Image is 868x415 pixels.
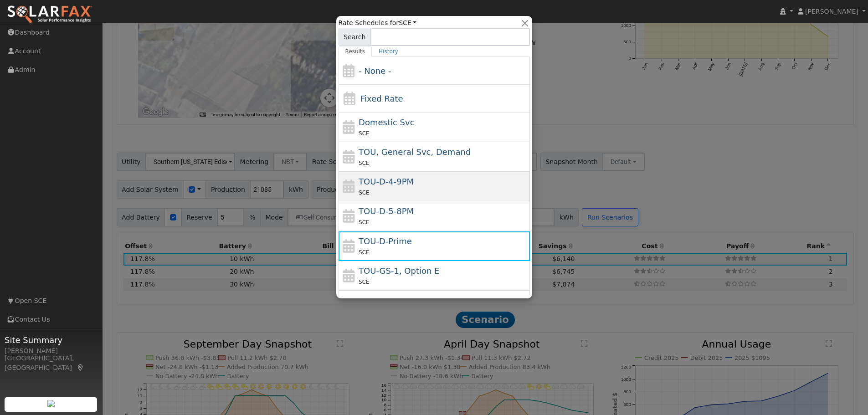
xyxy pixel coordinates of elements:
[47,400,55,407] img: retrieve
[359,236,412,246] span: TOU-D-Prime
[5,354,98,373] div: [GEOGRAPHIC_DATA], [GEOGRAPHIC_DATA]
[359,130,370,137] span: SCE
[339,28,371,46] span: Search
[360,94,403,103] span: Fixed Rate
[399,19,416,26] a: SCE
[359,296,439,305] span: TOU-GS-2, Option E
[359,219,370,225] span: SCE
[7,5,92,24] img: SolarFax
[339,18,417,28] span: Rate Schedules for
[359,177,414,186] span: TOU-D-4-9PM
[359,279,370,285] span: SCE
[359,147,471,157] span: Time of Use, General Service, Demand Metered, Critical Peak Option: TOU-GS-2 CPP, Three Phase (2k...
[359,118,415,127] span: Domestic Service
[359,66,391,76] span: - None -
[359,160,370,166] span: SCE
[359,266,439,276] span: TOU-GS-1, Option E
[339,46,372,57] a: Results
[359,249,370,256] span: SCE
[359,206,414,216] span: TOU-D-5-8PM
[77,364,85,371] a: Map
[372,46,405,57] a: History
[5,334,98,346] span: Site Summary
[359,190,370,196] span: SCE
[805,8,858,15] span: [PERSON_NAME]
[5,346,98,356] div: [PERSON_NAME]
